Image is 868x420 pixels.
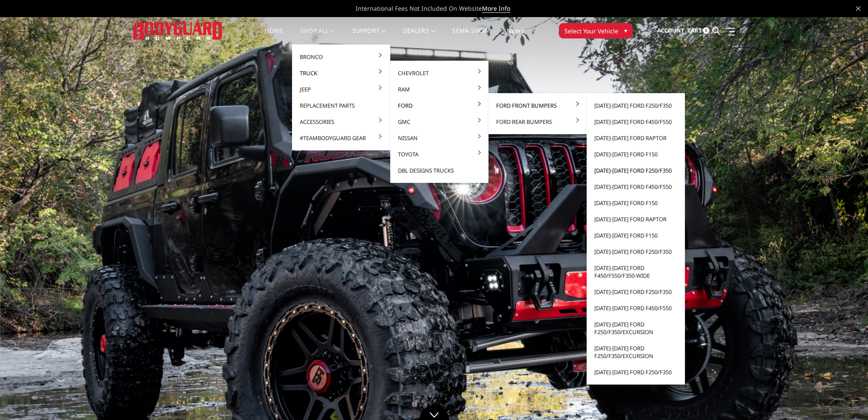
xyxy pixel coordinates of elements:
[590,227,681,244] a: [DATE]-[DATE] Ford F150
[829,270,837,284] button: 4 of 5
[657,19,684,42] a: Account
[419,405,449,420] a: Click to Down
[687,19,709,42] a: Cart 0
[295,49,387,65] a: Bronco
[657,26,684,34] span: Account
[703,27,709,34] span: 0
[590,244,681,260] a: [DATE]-[DATE] Ford F250/F350
[829,243,837,256] button: 2 of 5
[295,65,387,81] a: Truck
[295,114,387,130] a: Accessories
[590,130,681,146] a: [DATE]-[DATE] Ford Raptor
[590,162,681,179] a: [DATE]-[DATE] Ford F250/F350
[394,81,485,97] a: Ram
[590,364,681,380] a: [DATE]-[DATE] Ford F250/F350
[624,26,627,35] span: ▾
[295,97,387,114] a: Replacement Parts
[394,114,485,130] a: GMC
[590,146,681,162] a: [DATE]-[DATE] Ford F150
[506,28,524,44] a: News
[829,229,837,243] button: 1 of 5
[403,28,435,44] a: Dealers
[394,162,485,179] a: DBL Designs Trucks
[590,211,681,227] a: [DATE]-[DATE] Ford Raptor
[564,26,618,35] span: Select Your Vehicle
[590,316,681,340] a: [DATE]-[DATE] Ford F250/F350/Excursion
[394,146,485,162] a: Toyota
[590,114,681,130] a: [DATE]-[DATE] Ford F450/F550
[301,28,335,44] a: shop all
[482,4,510,13] a: More Info
[295,81,387,97] a: Jeep
[590,179,681,195] a: [DATE]-[DATE] Ford F450/F550
[590,340,681,364] a: [DATE]-[DATE] Ford F250/F350/Excursion
[394,97,485,114] a: Ford
[590,260,681,284] a: [DATE]-[DATE] Ford F450/F550/F350-wide
[492,97,583,114] a: Ford Front Bumpers
[590,195,681,211] a: [DATE]-[DATE] Ford F150
[352,28,386,44] a: Support
[829,284,837,297] button: 5 of 5
[559,23,633,38] button: Select Your Vehicle
[687,26,701,34] span: Cart
[394,65,485,81] a: Chevrolet
[133,22,223,39] img: BODYGUARD BUMPERS
[829,256,837,270] button: 3 of 5
[492,114,583,130] a: Ford Rear Bumpers
[590,300,681,316] a: [DATE]-[DATE] Ford F450/F550
[590,97,681,114] a: [DATE]-[DATE] Ford F250/F350
[394,130,485,146] a: Nissan
[265,28,283,44] a: Home
[452,28,489,44] a: SEMA Show
[590,284,681,300] a: [DATE]-[DATE] Ford F250/F350
[295,130,387,146] a: #TeamBodyguard Gear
